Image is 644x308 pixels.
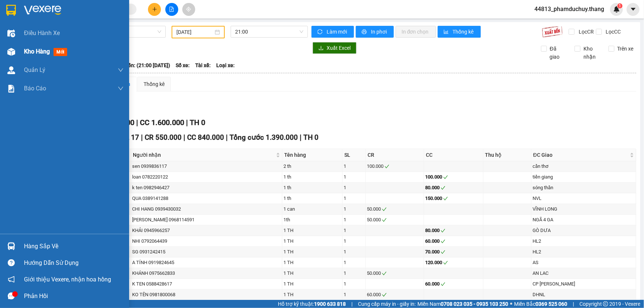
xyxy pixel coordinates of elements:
[443,196,448,201] span: check
[613,6,620,13] img: icon-new-feature
[6,5,16,16] img: logo-vxr
[148,3,161,16] button: plus
[441,228,445,233] span: check
[576,28,595,36] span: Lọc CR
[144,80,165,88] div: Thống kê
[533,248,635,256] div: HL2
[533,259,635,266] div: AS
[344,205,364,213] div: 1
[187,133,224,142] span: CC 840.000
[425,173,482,181] div: 100.000
[8,259,15,266] span: question-circle
[351,300,352,308] span: |
[165,3,178,16] button: file-add
[344,291,364,298] div: 1
[627,3,640,16] button: caret-down
[140,118,184,127] span: CC 1.600.000
[132,280,281,288] div: K TEN 0588428617
[382,293,387,297] span: check
[533,238,635,245] div: HL2
[136,118,138,127] span: |
[132,163,281,170] div: sen 0939836117
[311,26,354,38] button: syncLàm mới
[382,207,387,212] span: check
[317,29,324,35] span: sync
[235,26,303,37] span: 21:00
[344,238,364,245] div: 1
[313,42,357,54] button: downloadXuất Excel
[382,218,387,222] span: check
[573,300,574,308] span: |
[614,45,637,53] span: Trên xe
[176,61,190,69] span: Số xe:
[425,259,482,266] div: 120.000
[283,205,341,213] div: 1 can
[603,301,608,307] span: copyright
[533,163,635,170] div: cần thơ
[183,133,185,142] span: |
[367,291,423,298] div: 60.000
[533,173,635,181] div: tiền giang
[425,280,482,288] div: 60.000
[425,184,482,191] div: 80.000
[141,133,143,142] span: |
[367,270,423,277] div: 50.000
[24,65,45,75] span: Quản Lý
[344,280,364,288] div: 1
[283,280,341,288] div: 1 TH
[24,241,124,252] div: Hàng sắp về
[283,173,341,181] div: 1 th
[152,7,157,12] span: plus
[121,133,139,142] span: SL 17
[24,28,60,38] span: Điều hành xe
[371,28,388,36] span: In phơi
[617,3,623,8] sup: 1
[366,149,424,161] th: CR
[132,248,281,256] div: SG 0931242415
[533,270,635,277] div: AN LAC
[226,133,228,142] span: |
[417,300,508,308] span: Miền Nam
[533,151,628,159] span: ĐC Giao
[344,195,364,202] div: 1
[132,216,281,224] div: [PERSON_NAME] 0968114591
[283,291,341,298] div: 1 TH
[547,45,569,61] span: Đã giao
[8,293,15,300] span: message
[186,118,188,127] span: |
[327,28,348,36] span: Làm mới
[24,48,50,55] span: Kho hàng
[453,28,475,36] span: Thống kê
[283,259,341,266] div: 1 TH
[132,259,281,266] div: A TÍNH 0919824645
[176,28,213,36] input: 06/06/2024
[362,29,368,35] span: printer
[425,227,482,234] div: 80.000
[367,163,423,170] div: 100.000
[24,291,124,302] div: Phản hồi
[7,30,15,37] img: warehouse-icon
[8,276,15,283] span: notification
[441,282,445,287] span: check
[344,259,364,266] div: 1
[367,205,423,213] div: 50.000
[424,149,483,161] th: CC
[182,3,195,16] button: aim
[441,301,508,307] strong: 0708 023 035 - 0935 103 250
[533,291,635,298] div: DHNL
[441,186,445,190] span: check
[283,238,341,245] div: 1 TH
[443,175,448,180] span: check
[619,3,621,8] span: 1
[425,195,482,202] div: 150.000
[344,270,364,277] div: 1
[441,239,445,244] span: check
[443,260,448,265] span: check
[356,26,394,38] button: printerIn phơi
[7,66,15,74] img: warehouse-icon
[230,133,298,142] span: Tổng cước 1.390.000
[344,184,364,191] div: 1
[283,270,341,277] div: 1 TH
[344,248,364,256] div: 1
[630,6,637,13] span: caret-down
